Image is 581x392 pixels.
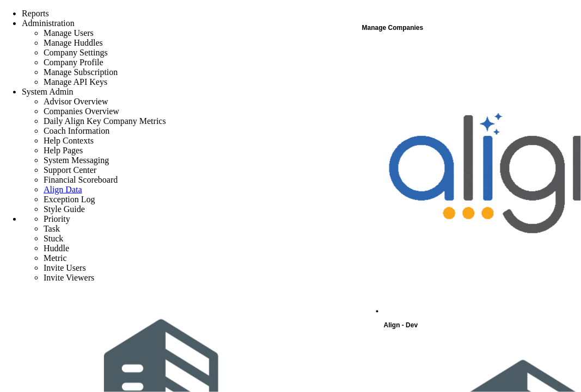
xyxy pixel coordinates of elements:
span: System Messaging [44,155,109,165]
div: Manage Companies [362,21,580,35]
span: Advisor Overview [44,97,108,106]
span: Huddle [44,244,69,253]
span: Task [44,224,60,233]
span: Coach Information [44,126,109,135]
span: Support Center [44,165,96,175]
span: Companies Overview [44,107,119,116]
span: Administration [22,18,75,28]
span: Metric [44,253,67,263]
span: Invite Viewers [44,273,94,282]
span: Company Profile [44,58,103,67]
span: Company Settings [44,48,108,57]
span: Help Pages [44,146,83,155]
span: Invite Users [44,263,86,272]
span: Stuck [44,234,63,243]
span: Help Contexts [44,136,94,145]
a: Align Data [44,185,82,194]
span: Manage Huddles [44,38,103,47]
span: Daily Align Key Company Metrics [44,116,166,126]
span: Financial Scoreboard [44,175,118,184]
span: Exception Log [44,195,95,204]
span: Reports [22,9,49,18]
span: System Admin [22,87,74,96]
span: Style Guide [44,204,85,214]
span: Priority [44,214,70,223]
span: Manage Subscription [44,67,118,77]
span: Manage Users [44,28,94,38]
span: Align - Dev [384,321,418,329]
span: Manage API Keys [44,77,107,86]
